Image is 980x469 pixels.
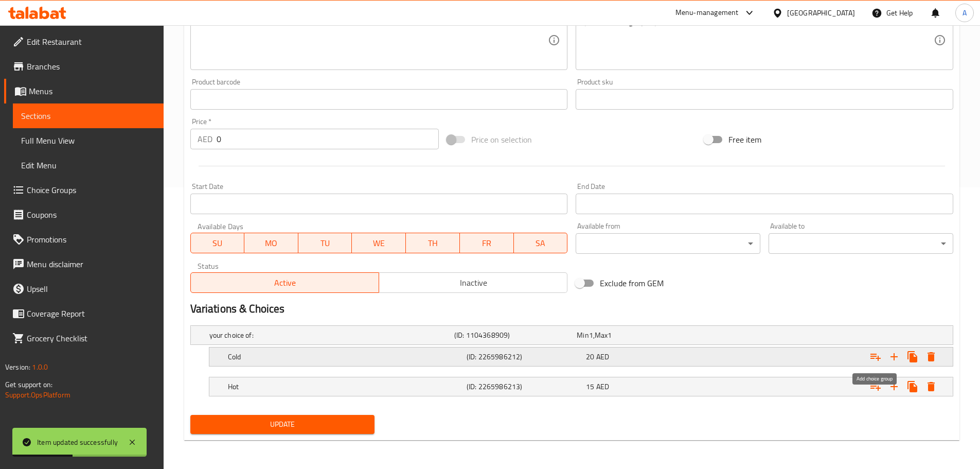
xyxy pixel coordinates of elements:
[209,330,450,340] h5: your choice of:
[228,352,462,362] h5: Cold
[379,272,567,293] button: Inactive
[596,380,609,393] span: AED
[518,236,564,251] span: SA
[302,236,348,251] span: TU
[27,332,155,344] span: Grocery Checklist
[244,233,298,253] button: MO
[4,29,164,54] a: Edit Restaurant
[963,7,967,19] span: A
[922,348,940,366] button: Delete Cold
[13,153,164,178] a: Edit Menu
[27,36,155,48] span: Edit Restaurant
[37,437,118,448] div: Item updated successfully
[190,301,953,317] h2: Variations & Choices
[29,85,155,97] span: Menus
[4,326,164,351] a: Grocery Checklist
[583,16,934,65] textarea: اسبريسو مع الماء الساخن.
[4,227,164,252] a: Promotions
[209,377,953,396] div: Expand
[4,178,164,202] a: Choice Groups
[198,16,548,65] textarea: Espresso with hot water.
[460,233,514,253] button: FR
[352,233,406,253] button: WE
[228,381,462,392] h5: Hot
[4,79,164,103] a: Menus
[190,89,568,110] input: Please enter product barcode
[5,360,30,374] span: Version:
[600,277,664,289] span: Exclude from GEM
[195,275,375,290] span: Active
[922,377,940,396] button: Delete Hot
[13,128,164,153] a: Full Menu View
[190,415,375,434] button: Update
[406,233,460,253] button: TH
[5,388,70,402] a: Support.OpsPlatform
[27,209,155,221] span: Coupons
[577,330,695,340] div: ,
[728,133,761,146] span: Free item
[191,326,953,344] div: Expand
[903,348,922,366] button: Clone new choice
[27,283,155,295] span: Upsell
[586,350,594,363] span: 20
[454,330,573,340] h5: (ID: 1104368909)
[248,236,294,251] span: MO
[885,377,903,396] button: Add new choice
[596,350,609,363] span: AED
[586,380,594,393] span: 15
[787,7,855,19] div: [GEOGRAPHIC_DATA]
[27,184,155,196] span: Choice Groups
[576,89,953,110] input: Please enter product sku
[866,377,885,396] button: Add choice group
[514,233,568,253] button: SA
[195,236,241,251] span: SU
[27,60,155,73] span: Branches
[217,129,439,149] input: Please enter price
[13,103,164,128] a: Sections
[471,133,532,146] span: Price on selection
[576,233,760,254] div: ​
[198,133,212,145] p: AED
[608,328,612,342] span: 1
[27,258,155,270] span: Menu disclaimer
[4,276,164,301] a: Upsell
[21,134,155,147] span: Full Menu View
[27,307,155,320] span: Coverage Report
[199,418,367,431] span: Update
[464,236,510,251] span: FR
[903,377,922,396] button: Clone new choice
[209,348,953,366] div: Expand
[383,275,563,290] span: Inactive
[467,352,582,362] h5: (ID: 2265986212)
[356,236,402,251] span: WE
[595,328,608,342] span: Max
[27,233,155,246] span: Promotions
[589,328,593,342] span: 1
[32,360,48,374] span: 1.0.0
[769,233,953,254] div: ​
[4,54,164,79] a: Branches
[675,7,739,19] div: Menu-management
[577,328,589,342] span: Min
[4,301,164,326] a: Coverage Report
[467,381,582,392] h5: (ID: 2265986213)
[190,272,379,293] button: Active
[885,348,903,366] button: Add new choice
[5,378,52,391] span: Get support on:
[4,252,164,276] a: Menu disclaimer
[21,110,155,122] span: Sections
[190,233,245,253] button: SU
[410,236,456,251] span: TH
[4,202,164,227] a: Coupons
[298,233,352,253] button: TU
[21,159,155,171] span: Edit Menu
